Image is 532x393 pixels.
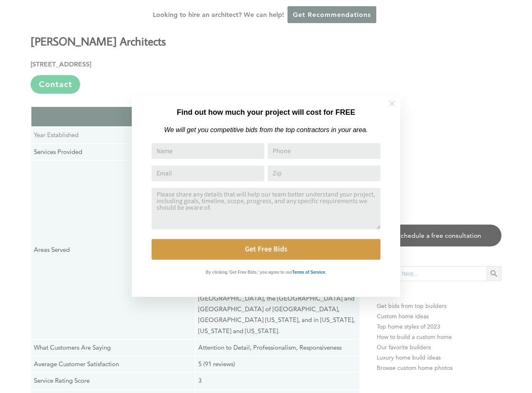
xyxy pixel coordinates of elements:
strong: . [325,270,326,275]
button: Get Free Bids [152,239,380,260]
em: We will get you competitive bids from the top contractors in your area. [164,126,368,133]
textarea: Comment or Message [152,188,380,229]
iframe: Drift Widget Chat Controller [373,334,522,383]
input: Email Address [152,166,264,181]
strong: By clicking 'Get Free Bids,' you agree to our [206,270,292,275]
strong: Find out how much your project will cost for FREE [177,108,355,116]
input: Name [152,143,264,159]
strong: Terms of Service [292,270,325,275]
a: Terms of Service [292,268,325,275]
input: Zip [268,166,380,181]
button: Close [378,89,406,118]
input: Phone [268,143,380,159]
